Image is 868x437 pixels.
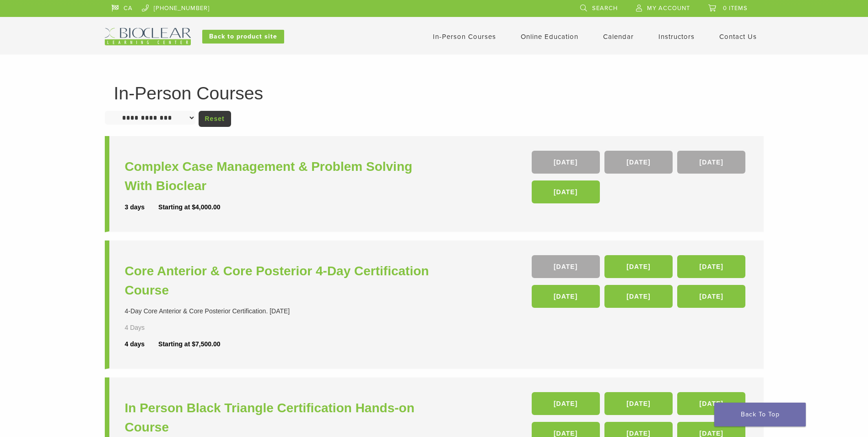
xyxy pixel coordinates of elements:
a: Instructors [658,33,695,41]
h1: In-Person Courses [114,84,755,102]
div: 4-Day Core Anterior & Core Posterior Certification. [DATE] [125,306,437,316]
a: [DATE] [532,392,600,415]
div: Starting at $4,000.00 [158,202,220,212]
div: 4 Days [125,323,172,333]
a: [DATE] [677,151,745,174]
a: Contact Us [719,33,757,41]
a: [DATE] [677,285,745,308]
div: , , , [532,151,748,208]
a: In-Person Courses [433,33,496,41]
a: [DATE] [677,392,745,415]
a: [DATE] [677,255,745,278]
a: Back to product site [202,30,284,44]
a: Online Education [521,33,578,41]
a: [DATE] [604,285,673,308]
a: [DATE] [532,285,600,308]
span: 0 items [723,5,748,12]
a: [DATE] [604,392,673,415]
a: Complex Case Management & Problem Solving With Bioclear [125,157,437,196]
span: Search [592,5,618,12]
div: Starting at $7,500.00 [158,339,220,349]
a: Core Anterior & Core Posterior 4-Day Certification Course [125,262,437,300]
span: My Account [647,5,690,12]
a: [DATE] [532,255,600,278]
a: Reset [199,111,231,127]
a: [DATE] [532,180,600,203]
div: 3 days [125,202,159,212]
a: [DATE] [604,151,673,174]
img: Bioclear [105,28,191,45]
div: , , , , , [532,255,748,312]
a: Calendar [603,33,634,41]
a: [DATE] [604,255,673,278]
a: In Person Black Triangle Certification Hands-on Course [125,399,437,437]
a: Back To Top [714,403,806,426]
a: [DATE] [532,151,600,174]
div: 4 days [125,339,159,349]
